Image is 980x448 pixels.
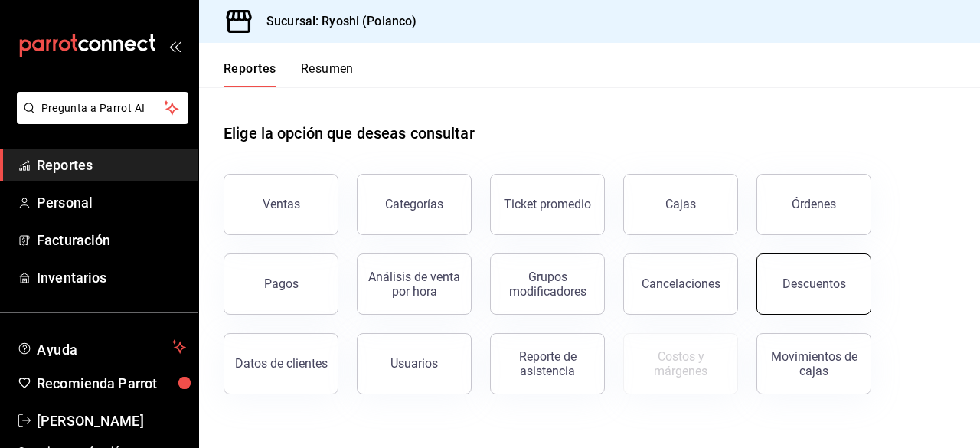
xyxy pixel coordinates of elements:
[623,333,738,394] button: Contrata inventarios para ver este reporte
[357,253,472,315] button: Análisis de venta por hora
[756,333,871,394] button: Movimientos de cajas
[756,253,871,315] button: Descuentos
[490,253,605,315] button: Grupos modificadores
[766,349,861,378] div: Movimientos de cajas
[792,197,836,211] div: Órdenes
[235,356,328,371] div: Datos de clientes
[782,276,846,291] div: Descuentos
[37,373,186,394] span: Recomienda Parrot
[390,356,438,371] div: Usuarios
[37,267,186,288] span: Inventarios
[490,174,605,235] button: Ticket promedio
[385,197,443,211] div: Categorías
[263,197,300,211] div: Ventas
[357,333,472,394] button: Usuarios
[224,61,276,87] button: Reportes
[500,270,595,299] div: Grupos modificadores
[301,61,354,87] button: Resumen
[224,61,354,87] div: navigation tabs
[37,230,186,250] span: Facturación
[367,270,462,299] div: Análisis de venta por hora
[11,111,188,127] a: Pregunta a Parrot AI
[623,253,738,315] button: Cancelaciones
[37,192,186,213] span: Personal
[633,349,728,378] div: Costos y márgenes
[665,195,697,214] div: Cajas
[41,100,165,116] span: Pregunta a Parrot AI
[224,122,475,145] h1: Elige la opción que deseas consultar
[756,174,871,235] button: Órdenes
[224,253,338,315] button: Pagos
[168,40,181,52] button: open_drawer_menu
[623,174,738,235] a: Cajas
[37,155,186,175] span: Reportes
[17,92,188,124] button: Pregunta a Parrot AI
[500,349,595,378] div: Reporte de asistencia
[490,333,605,394] button: Reporte de asistencia
[224,333,338,394] button: Datos de clientes
[264,276,299,291] div: Pagos
[37,338,166,356] span: Ayuda
[642,276,720,291] div: Cancelaciones
[37,410,186,431] span: [PERSON_NAME]
[357,174,472,235] button: Categorías
[504,197,591,211] div: Ticket promedio
[224,174,338,235] button: Ventas
[254,12,416,31] h3: Sucursal: Ryoshi (Polanco)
